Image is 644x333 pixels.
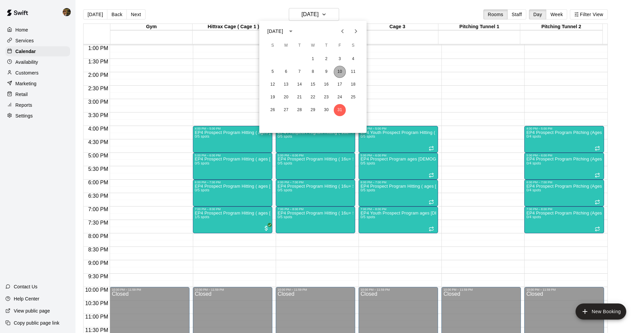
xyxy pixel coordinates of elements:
[334,79,346,91] button: 17
[267,28,283,35] div: [DATE]
[347,66,359,78] button: 11
[293,104,306,116] button: 28
[293,91,306,103] button: 21
[334,91,346,103] button: 24
[320,53,332,65] button: 2
[349,25,363,38] button: Next month
[334,66,346,78] button: 10
[320,39,332,52] span: Thursday
[320,91,332,103] button: 23
[320,66,332,78] button: 9
[334,104,346,116] button: 31
[347,53,359,65] button: 4
[307,79,319,91] button: 15
[280,104,292,116] button: 27
[307,104,319,116] button: 29
[280,66,292,78] button: 6
[307,39,319,52] span: Wednesday
[267,66,279,78] button: 5
[267,39,279,52] span: Sunday
[293,66,306,78] button: 7
[334,39,346,52] span: Friday
[347,91,359,103] button: 25
[320,104,332,116] button: 30
[280,39,292,52] span: Monday
[293,39,306,52] span: Tuesday
[347,79,359,91] button: 18
[336,25,349,38] button: Previous month
[307,66,319,78] button: 8
[280,79,292,91] button: 13
[347,39,359,52] span: Saturday
[267,91,279,103] button: 19
[285,26,297,37] button: calendar view is open, switch to year view
[267,104,279,116] button: 26
[307,53,319,65] button: 1
[280,91,292,103] button: 20
[293,79,306,91] button: 14
[320,79,332,91] button: 16
[334,53,346,65] button: 3
[267,79,279,91] button: 12
[307,91,319,103] button: 22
